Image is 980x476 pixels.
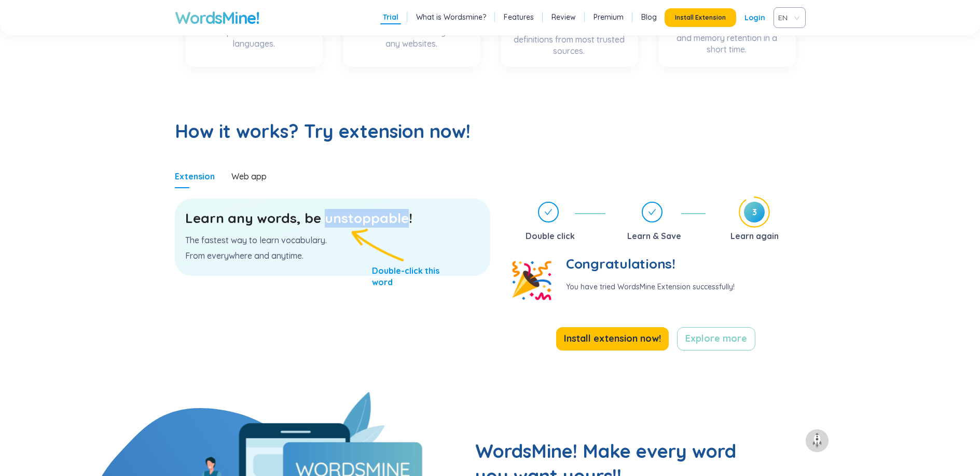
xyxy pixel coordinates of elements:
[353,15,470,57] div: Chrome Extension allows you to add words manually from any websites.
[506,202,606,244] div: Double click
[231,171,267,182] div: Web app
[685,331,747,346] span: Explore more
[730,228,779,244] div: Learn again
[556,327,669,351] button: Install extension now!
[506,255,558,306] img: Congratulations
[511,22,627,57] div: Choose & add custom definitions from most trusted sources.
[416,12,486,22] a: What is Wordsmine?
[778,10,797,25] span: VIE
[383,12,398,22] a: Trial
[593,12,624,22] a: Premium
[648,208,656,216] span: check
[614,202,706,244] div: Learn & Save
[185,234,480,246] p: The fastest way to learn vocabulary.
[566,282,735,292] p: You have tried WordsMine Extension successfully!
[665,8,736,27] button: Install Extension
[627,228,681,244] div: Learn & Save
[551,12,576,22] a: Review
[675,13,726,22] span: Install Extension
[175,7,259,28] a: WordsMine!
[196,15,312,57] div: Double-click on any words to lookup definitions in 100+ languages.
[744,202,765,222] span: 3
[544,208,553,216] span: check
[641,12,657,22] a: Blog
[809,432,825,449] img: to top
[504,12,534,22] a: Features
[566,255,735,273] h4: Congratulations!
[185,209,480,228] h3: Learn any words, be unstoppable!
[564,331,661,346] span: Install extension now!
[175,171,215,182] div: Extension
[526,228,575,244] div: Double click
[185,250,480,261] p: From everywhere and anytime.
[677,327,755,351] button: Explore more
[744,8,765,27] a: Login
[714,202,806,244] div: 3Learn again
[175,119,806,144] h2: How it works? Try extension now!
